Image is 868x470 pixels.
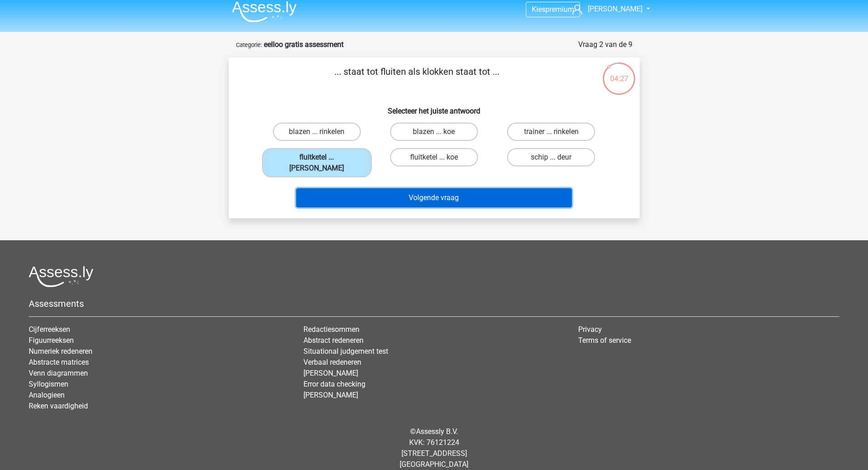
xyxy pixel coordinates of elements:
[303,358,361,367] a: Verbaal redeneren
[29,325,70,334] a: Cijferreeksen
[545,5,574,14] span: premium
[29,380,68,388] a: Syllogismen
[569,4,643,15] a: [PERSON_NAME]
[29,358,89,367] a: Abstracte matrices
[303,336,364,345] a: Abstract redeneren
[578,39,632,50] div: Vraag 2 van de 9
[243,65,591,92] p: ... staat tot fluiten als klokken staat tot ...
[507,148,595,166] label: schip ... deur
[243,99,625,115] h6: Selecteer het juiste antwoord
[578,325,602,334] a: Privacy
[273,123,361,141] label: blazen ... rinkelen
[588,5,642,13] span: [PERSON_NAME]
[29,391,65,399] a: Analogieen
[390,148,478,166] label: fluitketel ... koe
[303,369,358,377] a: [PERSON_NAME]
[416,427,458,436] a: Assessly B.V.
[29,336,74,345] a: Figuurreeksen
[236,41,262,48] small: Categorie:
[390,123,478,141] label: blazen ... koe
[303,380,365,388] a: Error data checking
[578,336,631,345] a: Terms of service
[232,1,297,22] img: Assessly
[507,123,595,141] label: trainer ... rinkelen
[29,266,93,287] img: Assessly logo
[303,391,358,399] a: [PERSON_NAME]
[526,3,580,15] a: Kiespremium
[602,62,636,84] div: 04:27
[29,369,88,377] a: Venn diagrammen
[29,298,839,309] h5: Assessments
[303,325,360,334] a: Redactiesommen
[29,402,88,410] a: Reken vaardigheid
[296,188,572,207] button: Volgende vraag
[29,347,92,356] a: Numeriek redeneren
[532,5,545,14] span: Kies
[303,347,388,356] a: Situational judgement test
[264,40,344,49] strong: eelloo gratis assessment
[262,148,372,177] label: fluitketel ... [PERSON_NAME]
